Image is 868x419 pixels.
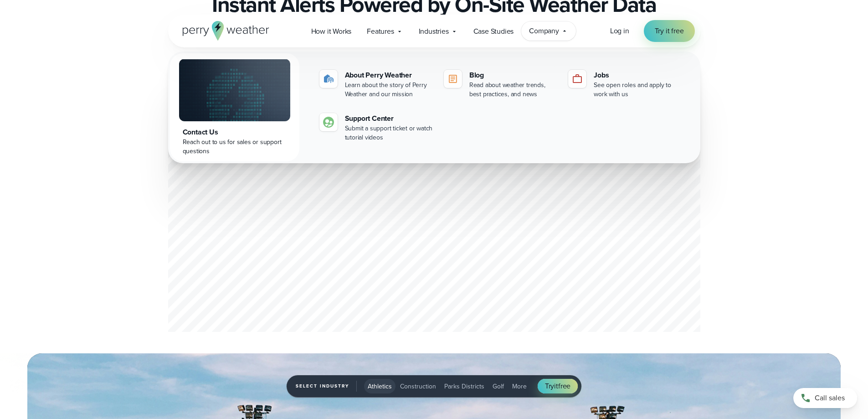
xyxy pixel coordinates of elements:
[473,26,514,37] span: Case Studies
[311,26,352,37] span: How it Works
[316,66,437,103] a: About Perry Weather Learn about the story of Perry Weather and our mission
[396,379,440,393] button: Construction
[466,22,522,41] a: Case Studies
[440,66,561,103] a: Blog Read about weather trends, best practices, and news
[367,26,394,37] span: Features
[400,382,436,391] span: Construction
[554,381,558,391] span: it
[594,81,682,99] div: See open roles and apply to work with us
[323,117,334,128] img: contact-icon.svg
[316,109,437,146] a: Support Center Submit a support ticket or watch tutorial videos
[345,70,433,81] div: About Perry Weather
[345,81,433,99] div: Learn about the story of Perry Weather and our mission
[447,73,458,84] img: blog-icon.svg
[469,81,557,99] div: Read about weather trends, best practices, and news
[594,70,682,81] div: Jobs
[508,379,530,393] button: More
[644,20,695,42] a: Try it free
[512,382,527,391] span: More
[168,150,700,335] div: 3 of 3
[168,150,700,335] div: slideshow
[493,382,504,391] span: Golf
[183,138,287,156] div: Reach out to us for sales or support questions
[815,393,845,403] span: Call sales
[345,124,433,142] div: Submit a support ticket or watch tutorial videos
[538,379,578,393] a: Tryitfree
[419,26,449,37] span: Industries
[441,379,488,393] button: Parks Districts
[489,379,508,393] button: Golf
[444,382,484,391] span: Parks Districts
[793,388,857,408] a: Call sales
[364,379,395,393] button: Athletics
[303,22,360,41] a: How it Works
[529,26,559,36] span: Company
[345,113,433,124] div: Support Center
[545,381,570,392] span: Try free
[368,382,392,391] span: Athletics
[170,53,299,161] a: Contact Us Reach out to us for sales or support questions
[296,381,357,392] span: Select Industry
[565,66,685,103] a: Jobs See open roles and apply to work with us
[183,127,287,138] div: Contact Us
[572,73,583,84] img: jobs-icon-1.svg
[469,70,557,81] div: Blog
[323,73,334,84] img: about-icon.svg
[610,26,629,36] a: Log in
[655,26,684,36] span: Try it free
